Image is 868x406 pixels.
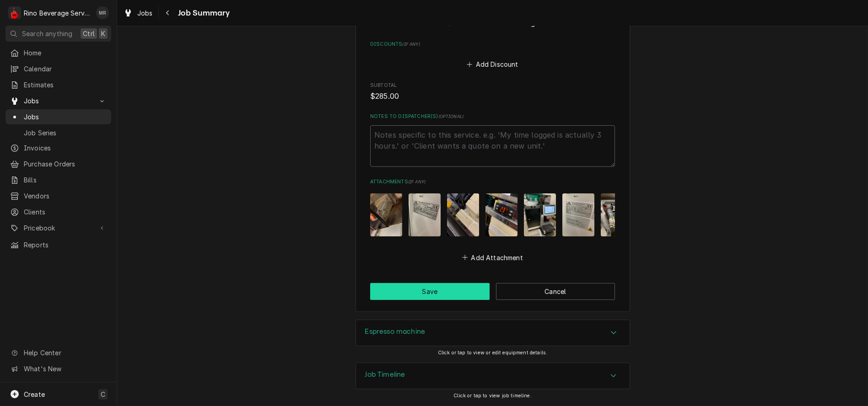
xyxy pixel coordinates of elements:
a: Invoices [5,140,111,155]
img: By7KMNZMQcuQBPEC2aMN [409,193,441,236]
span: Jobs [137,8,153,18]
button: Navigate back [161,5,175,20]
a: Go to Jobs [5,93,111,108]
button: Add Attachment [461,251,525,264]
span: Help Center [24,348,106,358]
span: Estimates [24,80,107,90]
div: Attachments [370,178,615,264]
label: Notes to Dispatcher(s) [370,113,615,120]
h3: Job Timeline [365,370,405,379]
div: Rino Beverage Service [24,8,91,18]
a: Go to What's New [5,361,111,376]
button: Add Discount [465,58,520,71]
div: R [8,6,21,19]
a: Bills [5,172,111,187]
a: Vendors [5,188,111,203]
span: Click or tap to view or edit equipment details. [438,350,548,356]
span: Clients [24,207,107,217]
img: g0prdtDSUezdLYjnUA7Q [370,193,402,236]
span: Search anything [22,29,72,38]
a: Reports [5,237,111,252]
div: Espresso machine [356,320,630,346]
a: Go to Help Center [5,345,111,360]
span: Pricebook [24,223,93,233]
span: Create [24,390,45,398]
a: Go to Pricebook [5,220,111,235]
span: C [101,390,105,399]
span: Jobs [24,96,93,106]
span: Ctrl [83,29,95,38]
div: Subtotal [370,82,615,101]
span: Jobs [24,112,107,122]
label: Attachments [370,178,615,186]
span: Calendar [24,64,107,74]
span: What's New [24,364,106,374]
div: Button Group Row [370,283,615,300]
div: Rino Beverage Service's Avatar [8,6,21,19]
div: Discounts [370,41,615,71]
img: ZOIe2mCSOqLSYKKdEdTd [562,193,594,236]
span: Job Series [24,128,107,138]
a: Home [5,45,111,60]
button: Accordion Details Expand Trigger [356,363,630,389]
button: Search anythingCtrlK [5,26,111,42]
a: Calendar [5,61,111,76]
div: Job Timeline [356,363,630,389]
a: Clients [5,204,111,219]
span: ( if any ) [402,42,420,47]
div: Accordion Header [356,320,630,346]
a: Jobs [120,5,156,21]
span: Job Summary [175,7,230,19]
h3: Espresso machine [365,327,426,336]
img: shN5bwDzRfKuMr0udmPt [601,193,633,236]
div: Notes to Dispatcher(s) [370,113,615,167]
div: Accordion Header [356,363,630,389]
span: $285.00 [370,92,399,101]
span: ( if any ) [408,179,426,184]
a: Job Series [5,125,111,140]
img: R4snJ45Tt60cXsT6xxRX [447,193,479,236]
div: Melissa Rinehart's Avatar [96,6,109,19]
div: MR [96,6,109,19]
span: Subtotal [370,82,615,89]
img: NSQfd6PvQQmgS56bu7Ya [524,193,556,236]
button: Save [370,283,490,300]
span: Purchase Orders [24,159,107,169]
div: Button Group [370,283,615,300]
span: Invoices [24,143,107,153]
a: Estimates [5,77,111,92]
a: Jobs [5,109,111,124]
span: Click or tap to view job timeline. [453,393,531,399]
button: Cancel [496,283,615,300]
label: Discounts [370,41,615,48]
button: Accordion Details Expand Trigger [356,320,630,346]
span: Vendors [24,191,107,201]
span: Bills [24,175,107,185]
a: Purchase Orders [5,156,111,171]
span: Home [24,48,107,58]
span: Subtotal [370,91,615,102]
span: Reports [24,240,107,250]
img: GEVEmlgOQvGODDIEjv6m [485,193,518,236]
span: K [101,29,105,38]
span: ( optional ) [438,114,464,119]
